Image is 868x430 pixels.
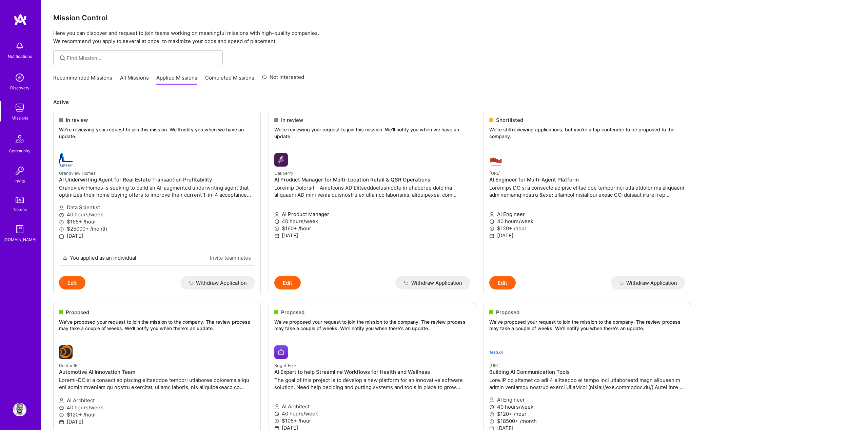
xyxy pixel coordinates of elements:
[53,14,856,22] h3: Mission Control
[489,396,685,403] p: AI Engineer
[53,29,856,45] p: Here you can discover and request to join teams working on meaningful missions with high-quality ...
[11,403,28,416] a: User Avatar
[274,153,288,167] img: Oakberry company logo
[274,418,279,424] i: icon MoneyGray
[13,39,26,53] img: bell
[489,218,685,225] p: 40 hours/week
[15,177,25,185] div: Invite
[59,345,73,359] img: Doutor IE company logo
[274,363,297,368] small: Bright Fork
[8,53,32,60] div: Notifications
[496,116,523,124] span: Shortlisted
[274,319,470,332] p: We've proposed your request to join the mission to the company. The review process may take a cou...
[489,212,494,217] i: icon Applicant
[13,403,26,416] img: User Avatar
[489,233,494,238] i: icon Calendar
[274,411,279,416] i: icon Clock
[489,226,494,231] i: icon MoneyGray
[274,276,301,289] button: Edit
[59,218,255,225] p: $165+ /hour
[59,153,73,167] img: Grandview Homes company logo
[12,131,28,147] img: Community
[59,220,64,225] i: icon MoneyGray
[12,114,28,122] div: Missions
[13,101,26,114] img: teamwork
[59,206,64,211] i: icon Applicant
[59,276,85,289] button: Edit
[16,197,24,203] img: tokens
[59,184,255,198] p: Grandview Homes is seeking to build an AI-augmented underwriting agent that optimizes their home ...
[274,345,288,359] img: Bright Fork company logo
[59,227,64,232] i: icon MoneyGray
[59,398,64,403] i: icon Applicant
[489,397,494,403] i: icon Applicant
[489,419,494,424] i: icon MoneyGray
[484,148,691,276] a: Steelbay.ai company logo[URL]AI Engineer for Multi-Agent PlatformLoremips DO si a consecte adipis...
[489,410,685,417] p: $120+ /hour
[274,232,470,239] p: [DATE]
[274,403,470,410] p: AI Architect
[13,71,26,84] img: discovery
[59,54,66,62] i: icon SearchGrey
[489,369,685,375] h4: Building AI Communication Tools
[489,363,501,368] small: [URL]
[274,126,470,139] p: We're reviewing your request to join this mission. We'll notify you when we have an update.
[489,171,501,176] small: [URL]
[59,418,255,425] p: [DATE]
[489,184,685,198] p: Loremips DO si a consecte adipisc elitse doe temporinci utla etdolor ma aliquaeni adm veniamq nos...
[59,369,255,375] h4: Automotive AI Innovation Team
[120,74,149,85] a: All Missions
[489,219,494,224] i: icon Clock
[274,225,470,232] p: $160+ /hour
[274,219,279,224] i: icon Clock
[496,309,519,316] span: Proposed
[59,411,255,418] p: $120+ /hour
[489,345,503,359] img: teza.ai company logo
[611,276,686,289] button: Withdraw Application
[156,74,197,85] a: Applied Missions
[274,404,279,409] i: icon Applicant
[489,412,494,417] i: icon MoneyGray
[489,211,685,218] p: AI Engineer
[274,410,470,417] p: 40 hours/week
[274,417,470,424] p: $105+ /hour
[489,225,685,232] p: $120+ /hour
[59,404,255,411] p: 40 hours/week
[59,363,77,368] small: Doutor IE
[59,126,255,139] p: We're reviewing your request to join this mission. We'll notify you when we have an update.
[274,226,279,231] i: icon MoneyGray
[210,254,251,261] a: Invite teammates
[274,369,470,375] h4: AI Expert to help Streamline Workflows for Health and Wellness
[13,222,26,236] img: guide book
[53,74,112,85] a: Recommended Missions
[14,14,27,26] img: logo
[262,73,304,85] a: Not Interested
[489,232,685,239] p: [DATE]
[489,377,685,391] p: Lore.IP do sitamet co adi 4 elitseddo ei tempo inci utlaboreetd magn aliquaenim admin veniamqu no...
[67,55,218,62] input: Find Mission...
[281,309,304,316] span: Proposed
[274,184,470,198] p: Loremip Dolorsit – Ametcons AD ElitseddoeIusmodte in utlaboree dolo ma aliquaeni AD mini venia qu...
[274,233,279,238] i: icon Calendar
[489,319,685,332] p: We've proposed your request to join the mission to the company. The review process may take a cou...
[59,377,255,391] p: Loremi-DO si a consect adipiscing elitseddoe tempori utlaboree dolorema aliqu eni adminimveniam q...
[489,276,516,289] button: Edit
[59,171,96,176] small: Grandview Homes
[274,171,293,176] small: Oakberry
[274,377,470,391] p: The goal of this project is to develop a new platform for an innovative software solution. Need h...
[59,234,64,239] i: icon Calendar
[59,319,255,332] p: We've proposed your request to join the mission to the company. The review process may take a cou...
[54,148,260,250] a: Grandview Homes company logoGrandview HomesAI Underwriting Agent for Real Estate Transaction Prof...
[13,206,27,213] div: Tokens
[66,309,89,316] span: Proposed
[395,276,470,289] button: Withdraw Application
[59,412,64,417] i: icon MoneyGray
[489,403,685,410] p: 40 hours/week
[281,116,303,124] span: In review
[274,212,279,217] i: icon Applicant
[9,147,31,154] div: Community
[66,116,88,124] span: In review
[3,236,36,243] div: [DOMAIN_NAME]
[274,211,470,218] p: AI Product Manager
[59,397,255,404] p: AI Architect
